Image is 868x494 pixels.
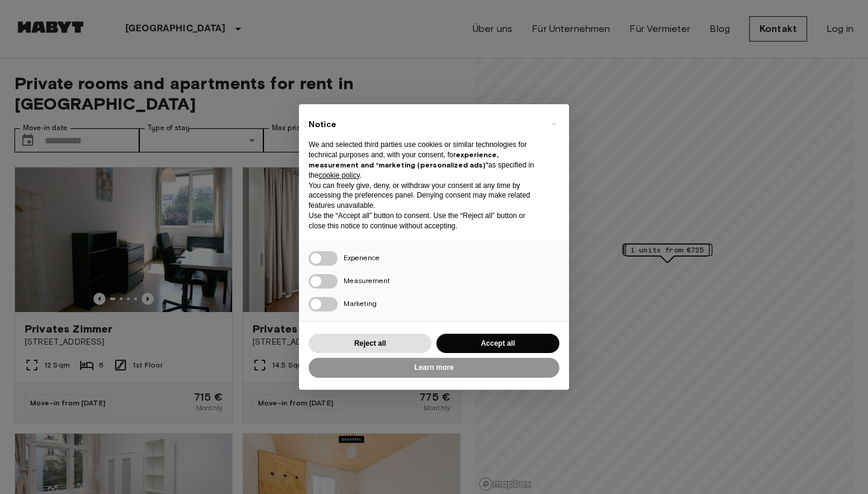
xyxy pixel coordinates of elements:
[309,211,540,231] p: Use the “Accept all” button to consent. Use the “Reject all” button or close this notice to conti...
[544,114,563,133] button: Close this notice
[319,171,360,180] a: cookie policy
[344,299,377,308] span: Marketing
[309,358,559,378] button: Learn more
[309,334,432,354] button: Reject all
[344,276,390,285] span: Measurement
[344,253,380,262] span: Experience
[309,150,498,169] strong: experience, measurement and “marketing (personalized ads)”
[309,181,540,211] p: You can freely give, deny, or withdraw your consent at any time by accessing the preferences pane...
[552,116,556,131] span: ×
[309,140,540,180] p: We and selected third parties use cookies or similar technologies for technical purposes and, wit...
[309,119,540,131] h2: Notice
[436,334,559,354] button: Accept all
